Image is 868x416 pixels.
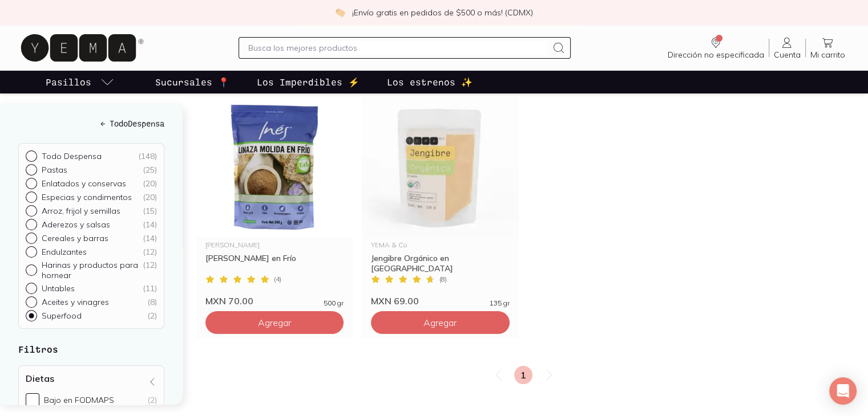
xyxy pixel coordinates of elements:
[205,295,253,307] span: MXN 70.00
[668,50,764,60] span: Dirección no especificada
[42,219,110,230] p: Aderezos y salsas
[18,344,58,354] strong: Filtros
[371,253,509,274] div: Jengibre Orgánico en [GEOGRAPHIC_DATA]
[324,300,344,307] span: 500 gr
[147,311,157,321] div: ( 2 )
[42,233,108,243] p: Cereales y barras
[18,117,164,129] h5: ← Todo Despensa
[42,283,75,293] p: Untables
[258,317,291,328] span: Agregar
[155,75,229,89] p: Sucursales 📍
[42,311,82,321] p: Superfood
[44,395,114,405] div: Bajo en FODMAPS
[43,71,116,93] a: pasillo-todos-link
[248,41,548,55] input: Busca los mejores productos
[371,311,509,334] button: Agregar
[42,151,102,161] p: Todo Despensa
[774,50,801,60] span: Cuenta
[143,219,157,230] div: ( 14 )
[362,97,518,237] img: Jengibre Orgánico en polvo, antiinflamatorio, antioxidante, kosher
[255,71,362,93] a: Los Imperdibles ⚡️
[196,97,353,307] a: Linaza Molida en Frío Inés[PERSON_NAME][PERSON_NAME] en Frío(4)MXN 70.00500 gr
[829,377,857,405] div: Open Intercom Messenger
[143,260,157,280] div: ( 12 )
[385,71,475,93] a: Los estrenos ✨
[148,395,157,405] div: (2)
[205,242,344,248] div: [PERSON_NAME]
[42,192,132,202] p: Especias y condimentos
[663,36,769,60] a: Dirección no especificada
[143,192,157,202] div: ( 20 )
[143,178,157,189] div: ( 20 )
[205,311,344,334] button: Agregar
[769,36,805,60] a: Cuenta
[274,276,281,283] span: ( 4 )
[423,317,457,328] span: Agregar
[439,276,447,283] span: ( 8 )
[196,97,353,237] img: Linaza Molida en Frío Inés
[806,36,850,60] a: Mi carrito
[490,300,510,307] span: 135 gr
[143,247,157,257] div: ( 12 )
[362,97,518,307] a: Jengibre Orgánico en polvo, antiinflamatorio, antioxidante, kosherYEMA & CoJengibre Orgánico en [...
[335,7,345,18] img: check
[42,247,87,257] p: Endulzantes
[46,75,91,89] p: Pasillos
[42,165,67,175] p: Pastas
[18,117,164,129] a: ← TodoDespensa
[143,206,157,216] div: ( 15 )
[387,75,473,89] p: Los estrenos ✨
[42,260,143,280] p: Harinas y productos para hornear
[42,206,120,216] p: Arroz, frijol y semillas
[147,297,157,307] div: ( 8 )
[42,178,126,189] p: Enlatados y conservas
[153,71,232,93] a: Sucursales 📍
[138,151,157,161] div: ( 148 )
[810,50,845,60] span: Mi carrito
[352,7,533,18] p: ¡Envío gratis en pedidos de $500 o más! (CDMX)
[26,393,39,407] input: Bajo en FODMAPS(2)
[42,297,109,307] p: Aceites y vinagres
[514,366,532,384] a: 1
[26,373,54,384] h4: Dietas
[143,283,157,293] div: ( 11 )
[205,253,344,274] div: [PERSON_NAME] en Frío
[143,165,157,175] div: ( 25 )
[371,295,419,307] span: MXN 69.00
[371,242,509,248] div: YEMA & Co
[143,233,157,243] div: ( 14 )
[257,75,360,89] p: Los Imperdibles ⚡️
